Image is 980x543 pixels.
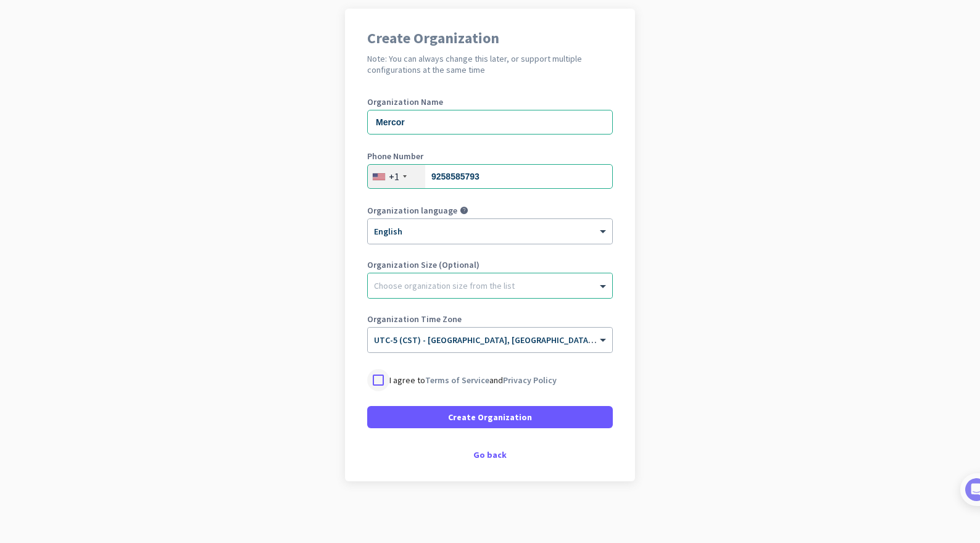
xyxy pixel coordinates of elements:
[367,164,613,189] input: 201-555-0123
[367,315,613,323] label: Organization Time Zone
[367,53,613,75] h2: Note: You can always change this later, or support multiple configurations at the same time
[503,375,557,386] a: Privacy Policy
[367,260,613,269] label: Organization Size (Optional)
[367,31,613,46] h1: Create Organization
[367,110,613,135] input: What is the name of your organization?
[460,206,468,215] i: help
[448,411,532,423] span: Create Organization
[367,97,613,106] label: Organization Name
[425,375,489,386] a: Terms of Service
[367,406,613,428] button: Create Organization
[389,170,399,183] div: +1
[367,206,457,215] label: Organization language
[367,450,613,459] div: Go back
[389,374,557,386] p: I agree to and
[367,152,613,160] label: Phone Number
